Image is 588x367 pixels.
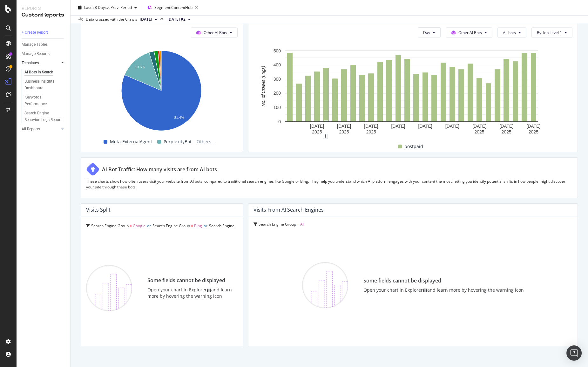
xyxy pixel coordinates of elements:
span: AI [300,221,304,227]
div: Templates [22,60,39,66]
text: 81.4% [174,115,184,119]
text: 2025 [366,129,376,134]
p: These charts show how often users visit your website from AI bots, compared to traditional search... [86,179,572,189]
button: Last 28 DaysvsPrev. Period [76,3,139,13]
text: 2025 [312,129,322,134]
a: All Reports [22,126,59,133]
span: = [98,232,100,237]
span: = [297,221,299,227]
button: [DATE] #2 [165,16,193,23]
span: PerplexityBot [164,138,192,146]
div: Reports [22,5,65,11]
text: [DATE] [526,123,540,128]
text: [DATE] [418,123,432,128]
text: 2025 [474,129,484,134]
button: Segment:ContentHub [145,3,200,13]
div: Visits Split [86,207,111,213]
span: vs Prev. Period [107,5,132,10]
div: Open Intercom Messenger [566,345,582,361]
span: Bing [194,223,202,228]
text: [DATE] [445,123,459,128]
span: Others... [194,138,218,146]
span: Last 28 Days [84,5,107,10]
span: or [204,223,207,228]
text: No. of Crawls (Logs) [261,66,266,106]
div: Manage Reports [22,51,50,57]
button: [DATE] [137,16,160,23]
span: Day [423,30,430,35]
text: 13.6% [135,65,145,69]
a: Manage Reports [22,51,66,57]
span: = [191,223,193,228]
text: [DATE] [337,123,351,128]
a: AI Bots in Search [24,69,66,76]
span: Segment: ContentHub [154,5,193,10]
span: 2025 Aug. 15th [140,17,152,22]
div: AI Bots in Search [24,69,53,76]
text: [DATE] [310,123,324,128]
button: By: lob Level 1 [531,27,572,37]
div: Open your chart in Explorer and learn more by hovering the warning icon [147,287,238,299]
button: Other AI Bots [191,27,238,37]
text: [DATE] [472,123,486,128]
div: Data crossed with the Crawls [86,17,137,22]
text: 2025 [339,129,349,134]
div: Some fields cannot be displayed [147,277,238,284]
img: CKGWtfuM.png [302,262,348,308]
div: Search Engine Behavior: Logs Report [24,110,62,123]
text: 400 [274,62,281,67]
a: + Create Report [22,29,66,36]
div: plus [323,134,328,139]
div: Crawl Volume from Other AI Bots by lob Level 1DayOther AI BotsAll botsBy: lob Level 1A chart.post... [248,9,578,152]
text: 500 [274,48,281,53]
div: Visits from AI Search Engines [253,207,324,213]
text: [DATE] [391,123,405,128]
span: Search Engine Group [152,223,190,228]
div: All Reports [22,126,40,133]
div: AI Bot Traffic: How many visits are from AI bots [102,166,217,173]
div: Manage Tables [22,41,48,48]
div: Visits from AI Search EnginesSearch Engine Group = AISome fields cannot be displayedOpen your cha... [248,203,578,346]
div: Crawl Volume by Other AI BotsOther AI BotsA chart.Meta-ExternalAgentPerplexityBotOthers... [81,9,243,152]
text: 200 [274,91,281,96]
img: CKGWtfuM.png [86,265,132,311]
a: Templates [22,60,59,66]
a: Manage Tables [22,41,66,48]
button: Day [418,27,441,37]
text: 300 [274,76,281,81]
div: Keywords Performance [24,94,60,107]
div: Some fields cannot be displayed [363,277,524,284]
span: Search Engine Group [91,223,129,228]
span: 2025 Jul. 15th #2 [167,17,186,22]
text: 2025 [529,129,538,134]
text: 2025 [502,129,511,134]
span: postpaid [404,143,423,150]
div: AI Bot Traffic: How many visits are from AI botsThese charts show how often users visit your webs... [81,157,578,198]
div: Open your chart in Explorer and learn more by hovering the warning icon [363,287,524,293]
div: + Create Report [22,29,48,36]
span: Other AI Bots [458,30,482,35]
text: [DATE] [499,123,513,128]
div: CustomReports [22,11,65,19]
text: [DATE] [364,123,378,128]
button: Other AI Bots [446,27,492,37]
a: Search Engine Behavior: Logs Report [24,110,66,123]
span: Other AI Bots [204,30,227,35]
span: Google [133,223,145,228]
span: Search Engine Group [259,221,296,227]
span: or [147,223,151,228]
span: AI [101,232,105,237]
span: By: lob Level 1 [537,30,562,35]
span: vs [160,16,165,22]
div: Visits SplitSearch Engine Group = GoogleorSearch Engine Group = BingorSearch Engine Group = AISom... [81,203,243,346]
svg: A chart. [253,47,570,136]
a: Business Insights Dashboard [24,78,66,92]
div: Business Insights Dashboard [24,78,61,92]
span: = [130,223,132,228]
span: Meta-ExternalAgent [110,138,152,146]
svg: A chart. [86,47,236,136]
a: Keywords Performance [24,94,66,107]
text: 100 [274,105,281,110]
